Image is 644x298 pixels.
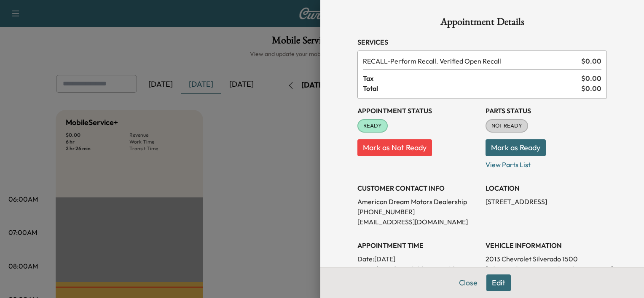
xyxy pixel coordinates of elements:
h3: APPOINTMENT TIME [357,240,479,250]
p: [US_VEHICLE_IDENTIFICATION_NUMBER] [486,264,607,274]
p: 2013 Chevrolet Silverado 1500 [486,254,607,264]
p: [PHONE_NUMBER] [357,207,479,217]
button: Edit [486,274,511,291]
span: $ 0.00 [581,73,601,83]
span: READY [358,122,387,130]
span: 10:28 AM - 11:28 AM [408,264,467,274]
h3: Appointment Status [357,106,479,116]
span: $ 0.00 [581,56,601,66]
p: Arrival Window: [357,264,479,274]
h3: Services [357,37,607,47]
h3: VEHICLE INFORMATION [486,240,607,250]
h3: Parts Status [486,106,607,116]
span: NOT READY [486,122,527,130]
span: $ 0.00 [581,83,601,93]
span: Perform Recall. Verified Open Recall [363,56,578,66]
h1: Appointment Details [357,17,607,30]
p: American Dream Motors Dealership [357,197,479,207]
button: Close [453,274,483,291]
button: Mark as Not Ready [357,139,432,156]
h3: CUSTOMER CONTACT INFO [357,183,479,193]
p: Date: [DATE] [357,254,479,264]
p: View Parts List [486,156,607,170]
span: Total [363,83,581,93]
h3: LOCATION [486,183,607,193]
button: Mark as Ready [486,139,546,156]
p: [EMAIL_ADDRESS][DOMAIN_NAME] [357,217,479,227]
span: Tax [363,73,581,83]
p: [STREET_ADDRESS] [486,197,607,207]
